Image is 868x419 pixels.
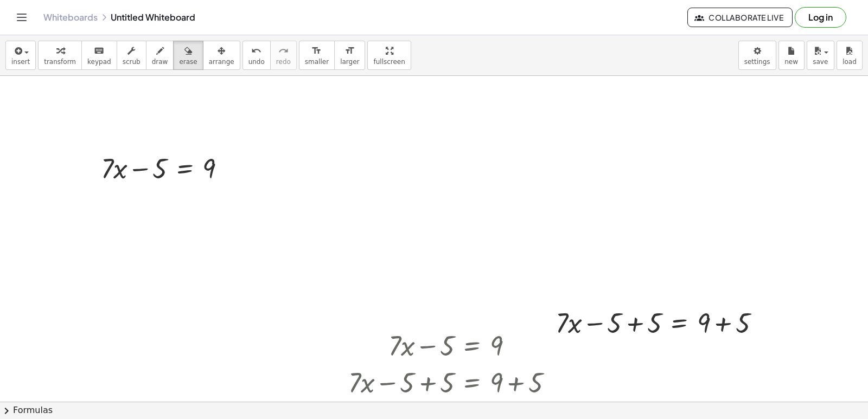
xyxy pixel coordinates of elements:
[251,44,261,57] i: undo
[270,41,297,70] button: redoredo
[173,41,203,70] button: erase
[43,12,98,23] a: Whiteboards
[242,41,271,70] button: undoundo
[334,41,365,70] button: format_sizelarger
[344,44,355,57] i: format_size
[843,58,857,66] span: load
[738,41,776,70] button: settings
[311,44,322,57] i: format_size
[744,58,770,66] span: settings
[813,58,828,66] span: save
[837,41,863,70] button: load
[44,58,76,66] span: transform
[94,44,104,57] i: keyboard
[117,41,146,70] button: scrub
[807,41,834,70] button: save
[13,9,30,26] button: Toggle navigation
[299,41,335,70] button: format_sizesmaller
[209,58,234,66] span: arrange
[697,12,783,22] span: Collaborate Live
[5,41,36,70] button: insert
[784,58,798,66] span: new
[152,58,168,66] span: draw
[11,58,30,66] span: insert
[373,58,405,66] span: fullscreen
[305,58,329,66] span: smaller
[687,8,793,27] button: Collaborate Live
[81,41,117,70] button: keyboardkeypad
[795,7,846,28] button: Log in
[278,44,289,57] i: redo
[179,58,197,66] span: erase
[146,41,174,70] button: draw
[38,41,82,70] button: transform
[123,58,141,66] span: scrub
[367,41,411,70] button: fullscreen
[87,58,111,66] span: keypad
[276,58,291,66] span: redo
[248,58,265,66] span: undo
[778,41,805,70] button: new
[203,41,240,70] button: arrange
[340,58,359,66] span: larger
